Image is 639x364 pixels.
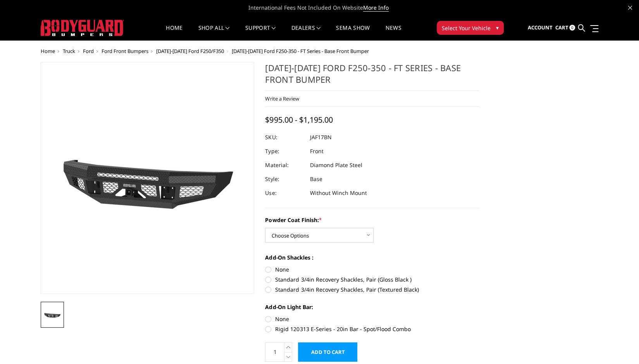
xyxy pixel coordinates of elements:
dt: Style: [265,172,304,186]
span: ▾ [496,24,499,32]
dt: Material: [265,158,304,172]
dd: Front [310,144,323,158]
label: Standard 3/4in Recovery Shackles, Pair (Textured Black) [265,285,479,294]
dt: Type: [265,144,304,158]
a: Ford Front Bumpers [102,48,148,55]
input: Add to Cart [298,342,357,362]
span: 0 [569,25,575,31]
a: Dealers [291,25,321,40]
span: Cart [555,24,568,31]
img: BODYGUARD BUMPERS [41,20,124,36]
a: Truck [63,48,75,55]
a: [DATE]-[DATE] Ford F250/F350 [156,48,224,55]
button: Select Your Vehicle [437,21,504,35]
span: Account [527,24,552,31]
dd: Diamond Plate Steel [310,158,362,172]
dd: Base [310,172,322,186]
label: Rigid 120313 E-Series - 20in Bar - Spot/Flood Combo [265,325,479,333]
span: [DATE]-[DATE] Ford F250-350 - FT Series - Base Front Bumper [232,48,369,55]
dt: Use: [265,186,304,200]
label: Add-On Shackles : [265,253,479,261]
a: Home [41,48,55,55]
label: Standard 3/4in Recovery Shackles, Pair (Gloss Black ) [265,275,479,284]
h1: [DATE]-[DATE] Ford F250-350 - FT Series - Base Front Bumper [265,62,479,91]
label: None [265,265,479,273]
span: $995.00 - $1,195.00 [265,114,332,125]
label: Powder Coat Finish: [265,216,479,224]
label: Add-On Light Bar: [265,303,479,311]
a: Ford [83,48,94,55]
dt: SKU: [265,130,304,144]
span: Select Your Vehicle [442,24,491,32]
a: Cart 0 [555,17,575,38]
a: News [385,25,401,40]
img: 2017-2022 Ford F250-350 - FT Series - Base Front Bumper [43,309,62,320]
a: More Info [363,4,389,12]
dd: JAF17BN [310,130,331,144]
a: Account [527,17,552,38]
a: 2017-2022 Ford F250-350 - FT Series - Base Front Bumper [41,62,255,294]
label: None [265,315,479,323]
a: Write a Review [265,95,299,102]
a: shop all [198,25,230,40]
dd: Without Winch Mount [310,186,367,200]
a: SEMA Show [336,25,370,40]
a: Support [245,25,276,40]
a: Home [166,25,183,40]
